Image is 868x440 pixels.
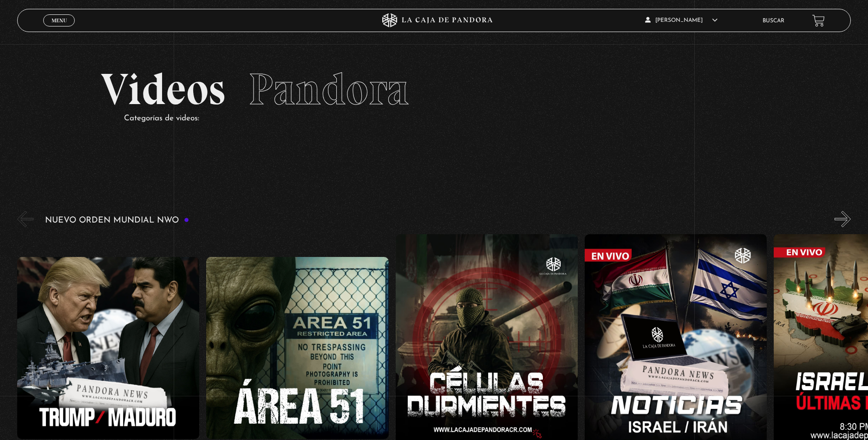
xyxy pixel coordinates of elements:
[48,26,70,32] span: Cerrar
[645,18,718,23] span: [PERSON_NAME]
[835,211,851,227] button: Next
[45,216,189,225] h3: Nuevo Orden Mundial NWO
[763,18,784,24] a: Buscar
[17,211,33,227] button: Previous
[52,18,67,23] span: Menu
[248,63,409,116] span: Pandora
[812,14,825,26] a: View your shopping cart
[124,112,767,126] p: Categorías de videos:
[101,67,767,112] h2: Videos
